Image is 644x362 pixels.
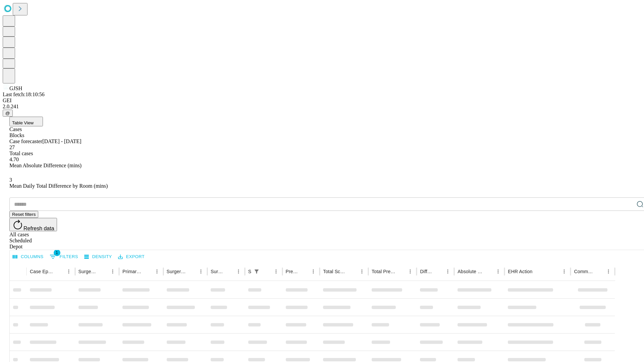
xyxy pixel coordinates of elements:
span: Mean Absolute Difference (mins) [9,163,82,168]
span: 27 [9,144,15,150]
button: Sort [55,267,64,276]
span: 4.70 [9,157,19,162]
button: @ [3,110,13,117]
button: Menu [559,267,569,276]
button: Sort [396,267,406,276]
span: [DATE] - [DATE] [42,138,81,144]
button: Menu [271,267,281,276]
button: Menu [357,267,367,276]
button: Density [83,252,114,262]
div: EHR Action [508,269,532,274]
span: Mean Daily Total Difference by Room (mins) [9,183,108,189]
button: Select columns [11,252,45,262]
div: Absolute Difference [458,269,483,274]
button: Menu [108,267,117,276]
div: Predicted In Room Duration [286,269,299,274]
span: @ [5,111,10,116]
button: Show filters [252,267,261,276]
button: Sort [187,267,196,276]
button: Sort [484,267,493,276]
button: Sort [533,267,542,276]
button: Menu [604,267,613,276]
button: Sort [262,267,271,276]
div: Case Epic Id [30,269,54,274]
button: Sort [594,267,604,276]
button: Sort [434,267,443,276]
span: Last fetch: 18:10:56 [3,92,45,97]
div: GEI [3,98,641,104]
button: Menu [152,267,162,276]
button: Menu [64,267,73,276]
span: 1 [54,249,60,256]
div: Primary Service [122,269,142,274]
div: Surgery Date [211,269,224,274]
div: Comments [574,269,593,274]
span: Table View [12,120,34,125]
div: Scheduled In Room Duration [248,269,251,274]
span: Reset filters [12,212,36,217]
button: Export [116,252,146,262]
div: 1 active filter [252,267,261,276]
button: Menu [309,267,318,276]
button: Sort [224,267,234,276]
div: Total Scheduled Duration [323,269,347,274]
div: Total Predicted Duration [372,269,396,274]
div: Surgeon Name [78,269,98,274]
button: Table View [9,117,43,126]
button: Show filters [48,251,80,262]
span: GJSH [9,85,22,91]
button: Refresh data [9,218,57,231]
button: Menu [443,267,452,276]
button: Sort [99,267,108,276]
button: Reset filters [9,211,38,218]
span: Total cases [9,150,33,156]
button: Sort [348,267,357,276]
span: 3 [9,177,12,183]
button: Sort [299,267,309,276]
button: Menu [196,267,206,276]
div: Difference [420,269,433,274]
button: Menu [493,267,503,276]
button: Menu [406,267,415,276]
button: Menu [234,267,243,276]
span: Refresh data [23,226,54,231]
div: Surgery Name [167,269,186,274]
button: Sort [143,267,152,276]
span: Case forecaster [9,138,42,144]
div: 2.0.241 [3,104,641,110]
